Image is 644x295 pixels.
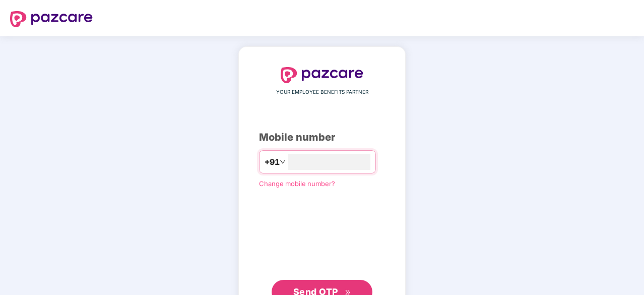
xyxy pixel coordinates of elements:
img: logo [281,67,363,83]
div: Mobile number [259,130,385,145]
span: down [280,159,286,165]
img: logo [10,11,93,27]
a: Change mobile number? [259,180,335,188]
span: YOUR EMPLOYEE BENEFITS PARTNER [276,88,368,96]
span: +91 [265,156,280,168]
